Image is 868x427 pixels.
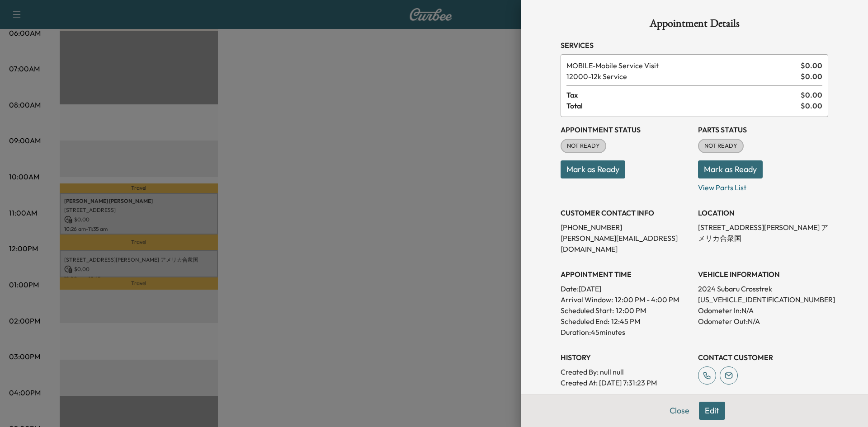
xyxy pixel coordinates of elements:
[698,283,828,294] p: 2024 Subaru Crosstrek
[561,222,691,233] p: [PHONE_NUMBER]
[616,305,646,316] p: 12:00 PM
[801,89,822,100] span: $ 0.00
[561,305,614,316] p: Scheduled Start:
[561,377,691,388] p: Created At : [DATE] 7:31:23 PM
[561,124,691,135] h3: Appointment Status
[615,294,679,305] span: 12:00 PM - 4:00 PM
[561,316,609,327] p: Scheduled End:
[566,89,801,100] span: Tax
[561,366,691,377] p: Created By : null null
[561,327,691,338] p: Duration: 45 minutes
[698,352,828,363] h3: CONTACT CUSTOMER
[561,269,691,280] h3: APPOINTMENT TIME
[698,316,828,327] p: Odometer Out: N/A
[561,40,828,51] h3: Services
[801,60,822,71] span: $ 0.00
[801,100,822,111] span: $ 0.00
[698,178,828,193] p: View Parts List
[664,402,695,420] button: Close
[698,207,828,218] h3: LOCATION
[561,160,625,178] button: Mark as Ready
[561,207,691,218] h3: CUSTOMER CONTACT INFO
[698,269,828,280] h3: VEHICLE INFORMATION
[801,71,822,82] span: $ 0.00
[611,316,640,327] p: 12:45 PM
[566,60,797,71] span: Mobile Service Visit
[698,305,828,316] p: Odometer In: N/A
[561,294,691,305] p: Arrival Window:
[699,402,725,420] button: Edit
[566,100,801,111] span: Total
[698,222,828,244] p: [STREET_ADDRESS][PERSON_NAME] アメリカ合衆国
[561,18,828,33] h1: Appointment Details
[561,233,691,254] p: [PERSON_NAME][EMAIL_ADDRESS][DOMAIN_NAME]
[561,141,605,150] span: NOT READY
[561,283,691,294] p: Date: [DATE]
[699,141,743,150] span: NOT READY
[698,160,763,178] button: Mark as Ready
[561,352,691,363] h3: History
[566,71,797,82] span: 12k Service
[698,124,828,135] h3: Parts Status
[698,294,828,305] p: [US_VEHICLE_IDENTIFICATION_NUMBER]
